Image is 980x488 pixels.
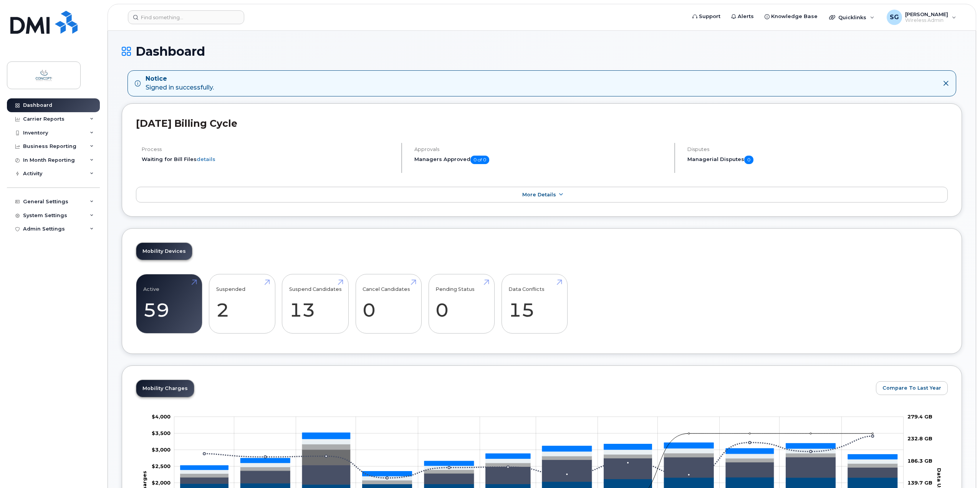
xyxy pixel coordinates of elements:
[142,156,395,163] li: Waiting for Bill Files
[122,45,962,58] h1: Dashboard
[363,279,414,329] a: Cancel Candidates 0
[876,381,948,395] button: Compare To Last Year
[907,458,932,464] tspan: 186.3 GB
[180,439,897,480] g: GST
[152,413,171,420] tspan: $4,000
[197,156,215,162] a: details
[152,447,171,453] tspan: $3,000
[907,413,932,420] tspan: 279.4 GB
[744,156,753,164] span: 0
[435,279,487,329] a: Pending Status 0
[152,430,171,436] g: $0
[136,118,948,129] h2: [DATE] Billing Cycle
[143,279,195,329] a: Active 59
[907,480,932,486] tspan: 139.7 GB
[522,192,556,198] span: More Details
[687,146,948,152] h4: Disputes
[180,444,897,484] g: Features
[289,279,342,329] a: Suspend Candidates 13
[216,279,268,329] a: Suspended 2
[414,156,667,164] h5: Managers Approved
[687,156,948,164] h5: Managerial Disputes
[882,384,941,392] span: Compare To Last Year
[508,279,560,329] a: Data Conflicts 15
[152,463,171,469] g: $0
[136,380,194,397] a: Mobility Charges
[146,75,214,83] strong: Notice
[152,463,171,469] tspan: $2,500
[180,457,897,485] g: Roaming
[152,447,171,453] g: $0
[152,480,171,486] g: $0
[152,430,171,436] tspan: $3,500
[470,156,489,164] span: 0 of 0
[414,146,667,152] h4: Approvals
[152,480,171,486] tspan: $2,000
[142,146,395,152] h4: Process
[136,243,192,260] a: Mobility Devices
[152,413,171,420] g: $0
[180,433,897,476] g: PST
[907,435,932,442] tspan: 232.8 GB
[146,75,214,92] div: Signed in successfully.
